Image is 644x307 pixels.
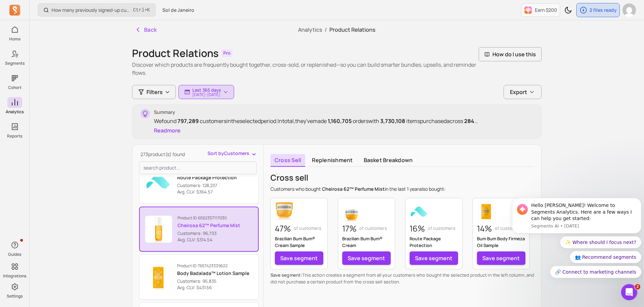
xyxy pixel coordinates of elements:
[410,224,425,233] p: 16%
[132,61,479,77] p: Discover which products are frequently bought together, cross-sold, or replenished—so you can bui...
[477,251,525,265] a: Save segment
[147,7,150,13] kbd: K
[479,47,542,61] button: How do I use this
[145,264,172,290] img: Product image
[7,294,23,299] p: Settings
[576,3,620,17] button: 2 files ready
[270,272,302,278] span: Save segment:
[308,154,357,167] a: Replenishment
[342,235,391,249] p: Brazilian Bum Bum® Cream
[133,7,144,13] kbd: Ctrl
[342,202,361,221] img: Brazilian Bum Bum® Cream
[147,88,163,96] span: Filters
[177,182,237,189] p: Customers: 128,237
[154,109,533,116] p: Summary
[139,161,257,174] input: search product
[207,150,257,157] button: Sort byCustomers
[192,87,221,93] p: Last 365 days
[177,189,237,195] p: Avg. CLV: $364.57
[145,168,172,195] img: Product image
[406,186,419,192] span: 1 year
[270,154,305,167] a: Cross sell
[410,251,458,265] a: Save segment
[359,225,387,232] p: of customers
[177,270,249,277] p: Body Badalada™ Lotion Sample
[275,251,323,265] a: Save segment
[176,117,200,125] span: 797,289
[621,284,637,300] iframe: Intercom live chat
[509,153,644,289] iframe: Intercom notifications message
[177,174,237,181] p: Route Package Protection
[139,159,259,204] button: Product ID:6558959304806Route Package ProtectionCustomers: 128,237 Avg. CLV: $364.57
[154,126,181,134] button: Readmore
[8,252,21,257] p: Guides
[177,263,249,269] p: Product ID: 7657423339622
[589,7,617,13] p: 2 files ready
[342,251,391,265] a: Save segment
[294,225,321,232] p: of customers
[360,154,417,167] a: Basket breakdown
[521,3,560,17] button: Earn $200
[275,224,291,233] p: 47%
[7,133,22,139] p: Reports
[52,7,130,13] p: How many previously signed-up customers placed their first order this period?
[275,235,323,249] p: Brazilian Bum Bum® Cream Sample
[132,85,176,99] button: Filters
[38,3,156,17] button: How many previously signed-up customers placed their first order this period?Ctrl+K
[177,284,249,291] p: Avg. CLV: $431.56
[298,26,322,33] a: Analytics
[510,88,527,96] span: Export
[192,93,221,97] p: [DATE] - [DATE]
[158,4,198,16] button: Sol de Janeiro
[270,186,446,192] p: Customers who bought in the last also bought:
[177,278,249,285] p: Customers: 95,835
[622,3,636,17] img: avatar
[162,7,194,13] span: Sol de Janeiro
[477,224,492,233] p: 14%
[342,224,357,233] p: 17%
[179,85,234,99] button: Last 365 days[DATE]-[DATE]
[6,109,24,115] p: Analytics
[327,117,353,125] span: 1,160,705
[8,85,22,90] p: Cohort
[132,23,160,36] button: Back
[379,117,406,125] span: 3,730,108
[463,117,478,125] span: 284
[410,235,458,249] p: Route Package Protection
[535,7,557,13] p: Earn $200
[154,117,533,125] div: We found customers in the selected period. In total, they've made orders with items purchased acr...
[5,61,25,66] p: Segments
[410,202,428,221] img: Route Package Protection
[133,6,150,13] span: +
[178,230,240,237] p: Customers: 96,703
[145,216,172,243] img: Product image
[561,3,575,17] button: Toggle dark mode
[428,225,455,232] p: of customers
[3,273,26,279] p: Integrations
[322,186,385,192] span: Cheirosa 62™ Perfume Mist
[495,225,522,232] p: of customers
[329,26,375,33] span: Product Relations
[221,49,232,57] span: Pro
[7,238,22,258] button: Guides
[477,202,496,221] img: Bum Bum Body Firmeza Oil Sample
[9,36,21,42] p: Home
[504,85,542,99] button: Export
[270,172,446,183] p: Cross sell
[132,47,219,59] h1: Product Relations
[178,222,240,229] p: Cheirosa 62™ Perfume Mist
[635,284,640,289] span: 2
[139,254,259,300] button: Product ID:7657423339622Body Badalada™ Lotion SampleCustomers: 95,835 Avg. CLV: $431.56
[139,207,259,252] button: Product ID:6562357117030Cheirosa 62™ Perfume MistCustomers: 96,703 Avg. CLV: $314.54
[140,151,185,157] span: 273 product(s) found
[178,215,240,221] p: Product ID: 6562357117030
